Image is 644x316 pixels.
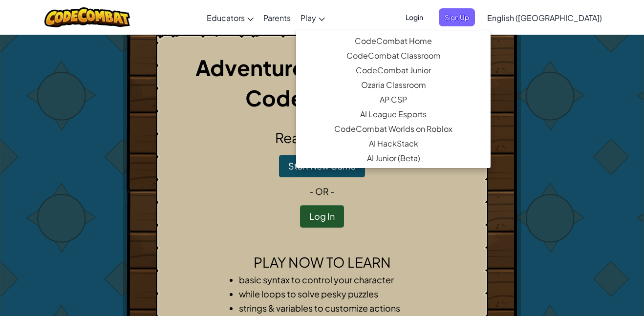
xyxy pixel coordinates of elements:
span: - [309,186,315,197]
a: Ozaria ClassroomAn enchanting narrative coding adventure that establishes the fundamentals of com... [296,78,491,92]
button: Sign Up [439,8,475,26]
a: AI League EsportsAn epic competitive coding esports platform that encourages creative programming... [296,107,491,122]
button: Login [400,8,429,26]
span: - [329,186,335,197]
a: CodeCombat Worlds on RobloxThis MMORPG teaches Lua coding and provides a real-world platform to c... [296,122,491,136]
h2: Ready to play? [164,127,480,148]
li: while loops to solve pesky puzzles [239,287,425,301]
a: English ([GEOGRAPHIC_DATA]) [482,4,607,31]
img: CodeCombat logo [44,7,130,27]
a: AI HackStackThe first generative AI companion tool specifically crafted for those new to AI with ... [296,136,491,151]
a: CodeCombat HomeWith access to all 530 levels and exclusive features like pets, premium only items... [296,34,491,48]
h1: Adventurer, welcome to CodeCombat! [164,52,480,113]
a: CodeCombat Classroom [296,48,491,63]
h2: Play now to learn [164,252,480,273]
span: or [315,186,329,197]
li: basic syntax to control your character [239,273,425,287]
button: Start New Game [279,155,365,177]
li: strings & variables to customize actions [239,301,425,315]
button: Log In [300,205,344,228]
a: Educators [202,4,258,31]
a: Parents [258,4,296,31]
span: Play [301,13,316,23]
a: CodeCombat JuniorOur flagship K-5 curriculum features a progression of learning levels that teach... [296,63,491,78]
span: English ([GEOGRAPHIC_DATA]) [487,13,602,23]
a: Play [296,4,330,31]
span: Educators [207,13,245,23]
a: AP CSPEndorsed by the College Board, our AP CSP curriculum provides game-based and turnkey tools ... [296,92,491,107]
a: AI Junior (Beta)Introduces multimodal generative AI in a simple and intuitive platform designed s... [296,151,491,166]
